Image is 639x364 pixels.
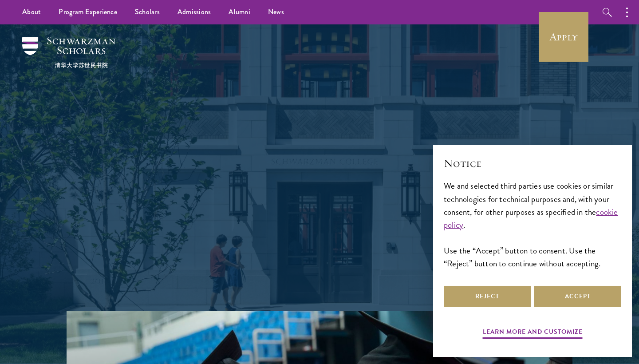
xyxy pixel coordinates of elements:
[160,154,479,260] p: Schwarzman Scholars is a prestigious one-year, fully funded master’s program in global affairs at...
[483,326,583,340] button: Learn more and customize
[444,156,621,171] h2: Notice
[444,206,618,231] a: cookie policy
[444,286,531,307] button: Reject
[539,12,588,62] a: Apply
[22,37,115,68] img: Schwarzman Scholars
[444,179,621,269] div: We and selected third parties use cookies or similar technologies for technical purposes and, wit...
[534,286,621,307] button: Accept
